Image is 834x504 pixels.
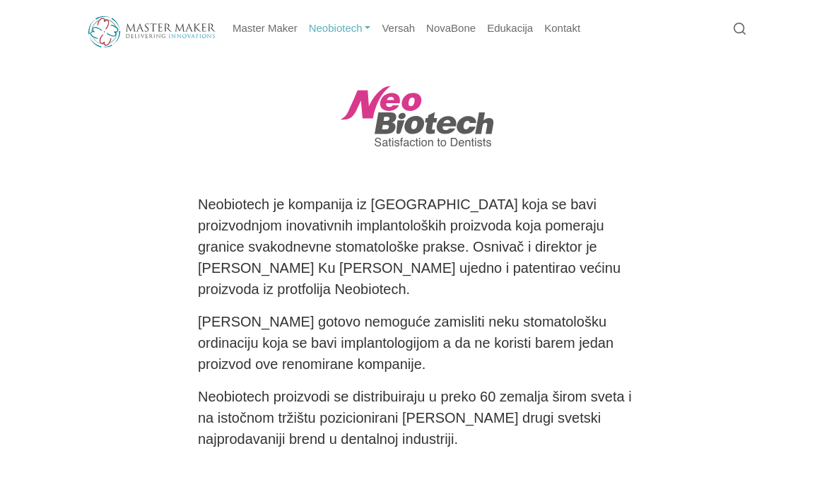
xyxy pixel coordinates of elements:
a: Edukacija [481,15,539,42]
span: Neobiotech je kompanija iz [GEOGRAPHIC_DATA] koja se bavi proizvodnjom inovativnih implantoloških... [198,197,625,297]
a: NovaBone [421,15,481,42]
a: Neobiotech [303,15,377,42]
a: Master Maker [227,15,303,42]
img: Master Maker [88,16,216,47]
p: [PERSON_NAME] gotovo nemoguće zamisliti neku stomatološku ordinaciju koja se bavi implantologijom... [198,311,636,375]
a: Kontakt [539,15,586,42]
a: Versah [376,15,421,42]
p: Neobiotech proizvodi se distribuiraju u preko 60 zemalja širom sveta i na istočnom tržištu pozici... [198,386,636,450]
